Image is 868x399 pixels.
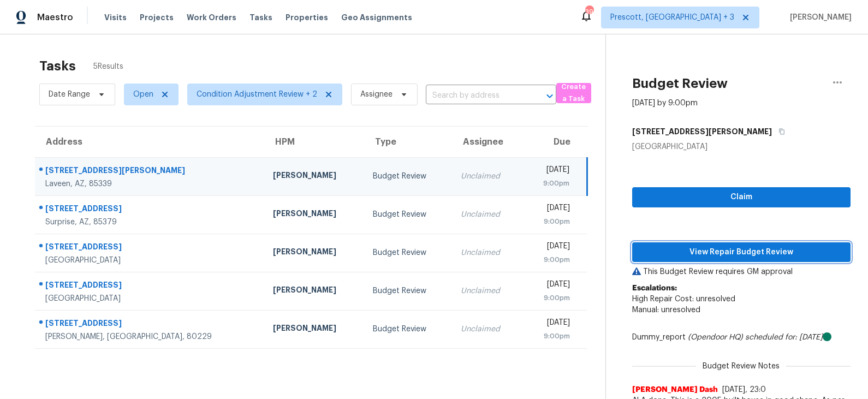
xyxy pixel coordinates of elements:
[632,187,851,207] button: Claim
[632,266,851,277] p: This Budget Review requires GM approval
[531,317,570,331] div: [DATE]
[273,323,355,336] div: [PERSON_NAME]
[133,89,153,100] span: Open
[461,324,514,335] div: Unclaimed
[531,178,569,189] div: 9:00pm
[373,171,443,182] div: Budget Review
[461,285,514,296] div: Unclaimed
[373,285,443,296] div: Budget Review
[45,203,255,217] div: [STREET_ADDRESS]
[461,171,514,182] div: Unclaimed
[360,89,393,100] span: Assignee
[373,209,443,220] div: Budget Review
[632,295,735,303] span: High Repair Cost: unresolved
[37,12,73,23] span: Maestro
[772,122,787,141] button: Copy Address
[452,127,522,157] th: Assignee
[745,334,823,341] i: scheduled for: [DATE]
[531,164,569,178] div: [DATE]
[373,324,443,335] div: Budget Review
[722,386,766,394] span: [DATE], 23:0
[140,12,174,23] span: Projects
[273,208,355,222] div: [PERSON_NAME]
[45,255,255,266] div: [GEOGRAPHIC_DATA]
[461,209,514,220] div: Unclaimed
[632,332,851,343] div: Dummy_report
[364,127,452,157] th: Type
[632,141,851,152] div: [GEOGRAPHIC_DATA]
[632,98,698,109] div: [DATE] by 9:00pm
[93,61,123,72] span: 5 Results
[49,89,90,100] span: Date Range
[696,361,786,372] span: Budget Review Notes
[187,12,236,23] span: Work Orders
[197,89,317,100] span: Condition Adjustment Review + 2
[45,331,255,342] div: [PERSON_NAME], [GEOGRAPHIC_DATA], 80229
[542,88,557,104] button: Open
[286,12,328,23] span: Properties
[45,279,255,293] div: [STREET_ADDRESS]
[562,81,586,106] span: Create a Task
[786,12,852,23] span: [PERSON_NAME]
[632,242,851,263] button: View Repair Budget Review
[426,87,526,104] input: Search by address
[45,241,255,255] div: [STREET_ADDRESS]
[610,12,734,23] span: Prescott, [GEOGRAPHIC_DATA] + 3
[632,126,772,137] h5: [STREET_ADDRESS][PERSON_NAME]
[273,170,355,183] div: [PERSON_NAME]
[273,246,355,260] div: [PERSON_NAME]
[632,284,677,292] b: Escalations:
[45,217,255,228] div: Surprise, AZ, 85379
[641,246,842,259] span: View Repair Budget Review
[373,247,443,258] div: Budget Review
[688,334,743,341] i: (Opendoor HQ)
[531,279,570,293] div: [DATE]
[249,14,272,21] span: Tasks
[641,190,842,204] span: Claim
[632,384,718,395] span: [PERSON_NAME] Dash
[273,284,355,298] div: [PERSON_NAME]
[531,216,570,227] div: 9:00pm
[531,293,570,303] div: 9:00pm
[531,254,570,265] div: 9:00pm
[45,318,255,331] div: [STREET_ADDRESS]
[531,331,570,342] div: 9:00pm
[45,165,255,178] div: [STREET_ADDRESS][PERSON_NAME]
[39,61,76,72] h2: Tasks
[585,7,593,17] div: 39
[522,127,587,157] th: Due
[264,127,364,157] th: HPM
[461,247,514,258] div: Unclaimed
[556,83,591,103] button: Create a Task
[531,241,570,254] div: [DATE]
[632,78,728,89] h2: Budget Review
[45,293,255,304] div: [GEOGRAPHIC_DATA]
[35,127,264,157] th: Address
[104,12,127,23] span: Visits
[45,178,255,189] div: Laveen, AZ, 85339
[531,203,570,216] div: [DATE]
[341,12,412,23] span: Geo Assignments
[632,306,700,314] span: Manual: unresolved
